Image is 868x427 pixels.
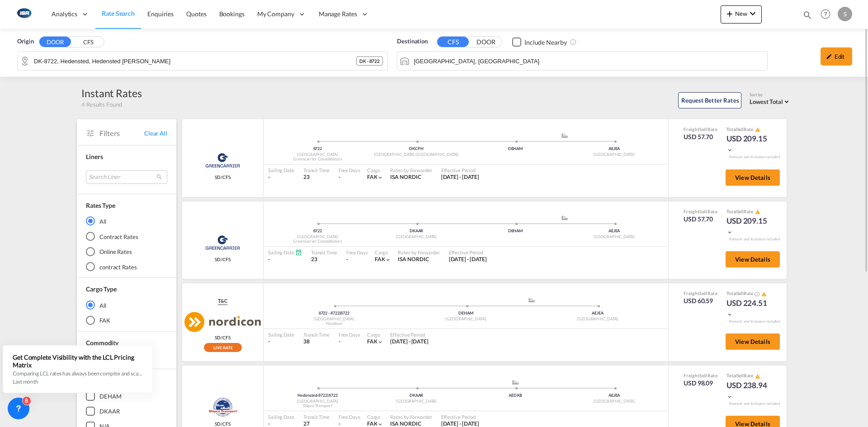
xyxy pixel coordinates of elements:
md-icon: assets/icons/custom/ship-fill.svg [559,216,570,220]
span: Sell [737,291,744,296]
span: [DATE] - [DATE] [449,256,487,263]
md-icon: icon-alert [761,291,767,297]
span: Sell [699,291,707,296]
div: Effective Period [441,413,480,420]
div: DKAAR [99,407,120,415]
div: Effective Period [390,331,429,338]
span: 8722 [340,310,349,315]
div: [GEOGRAPHIC_DATA] [268,316,400,322]
div: Rates by Forwarder [398,249,439,256]
span: T&C [218,297,227,305]
button: icon-alert [754,208,760,215]
div: [GEOGRAPHIC_DATA] [268,399,367,404]
div: [GEOGRAPHIC_DATA] [268,234,367,240]
div: Total Rate [726,372,772,380]
span: Origin [17,37,33,46]
md-radio-button: Online Rates [86,247,167,256]
md-icon: icon-magnify [802,10,812,20]
div: USD 238.94 [726,380,772,402]
img: live-rate.svg [204,343,242,352]
div: Transit Time [303,331,330,338]
md-icon: icon-plus 400-fg [724,8,735,19]
md-icon: assets/icons/custom/ship-fill.svg [526,298,537,302]
div: Shipco Transport [268,403,367,409]
span: FAK [367,420,377,427]
div: Transit Time [303,167,330,174]
div: - [339,174,340,181]
span: New [724,10,758,17]
div: USD 209.15 [726,133,772,155]
div: Freight Rate [684,290,717,296]
span: Bookings [219,10,245,18]
div: Rollable available [204,343,242,352]
md-icon: icon-chevron-down [377,339,383,345]
button: icon-alert [754,373,760,380]
div: DEHAM [466,146,565,152]
button: DOOR [39,37,71,47]
div: S [838,7,852,21]
button: CFS [437,37,469,47]
span: Sell [699,209,707,214]
span: Sell [737,127,744,132]
button: icon-alert [760,291,767,297]
div: icon-pencilEdit [821,47,852,66]
div: Remark and Inclusion included [722,155,787,160]
md-input-container: DK-8722, Hedensted, Hedensted Skov [18,52,387,70]
div: Freight Rate [684,208,717,215]
md-icon: icon-chevron-down [385,257,391,263]
button: View Details [726,169,780,186]
span: Sell [699,127,707,132]
div: Help [818,6,838,23]
span: View Details [735,338,770,345]
span: View Details [735,174,770,181]
div: AEJEA [565,146,664,152]
div: Free Days [339,331,360,338]
div: USD 57.70 [684,215,717,224]
div: 01 Sep 2025 - 30 Sep 2025 [441,174,480,181]
span: FAK [367,174,377,180]
img: Greencarrier Consolidators [203,149,243,172]
div: [GEOGRAPHIC_DATA] [367,399,466,404]
div: Cargo Type [86,285,117,294]
div: 01 Sep 2025 - 30 Sep 2025 [390,338,429,346]
div: Sailing Date [268,167,294,174]
div: Freight Rate [684,372,717,379]
div: - [268,174,294,181]
md-radio-button: Contract Rates [86,232,167,241]
div: DKCPH [367,146,466,152]
span: Analytics [52,9,77,19]
div: Remark and Inclusion included [722,401,787,406]
span: View Details [735,256,770,263]
span: Manage Rates [319,9,357,19]
div: Cargo [367,331,384,338]
div: Greencarrier Consolidators [268,156,367,162]
md-icon: icon-chevron-down [747,8,758,19]
div: [GEOGRAPHIC_DATA] [565,399,664,404]
div: USD 60.59 [684,296,717,305]
span: ISA NORDIC [398,256,429,263]
span: Clear All [144,129,167,137]
div: Rates by Forwarder [390,167,432,174]
span: Destination [397,37,428,46]
span: Help [818,6,833,22]
div: 38 [303,338,330,346]
span: Liners [86,153,103,160]
span: 8722 [313,146,322,151]
div: Total Rate [726,126,772,133]
span: FAK [367,338,377,345]
md-icon: icon-chevron-down [726,147,733,153]
div: Effective Period [441,167,480,174]
div: DEHAM [400,310,532,316]
div: Free Days [346,249,368,256]
div: AEDXB [466,393,565,399]
div: USD 224.51 [726,298,772,319]
span: SD/CFS [215,174,230,180]
md-radio-button: All [86,216,167,225]
div: AEJEA [565,393,664,399]
span: [DATE] - [DATE] [390,338,429,345]
md-icon: icon-chevron-down [726,394,733,400]
span: Sell [737,209,744,214]
span: Filters [99,128,144,138]
div: AEJEA [532,310,664,316]
span: 8722 [313,228,322,233]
